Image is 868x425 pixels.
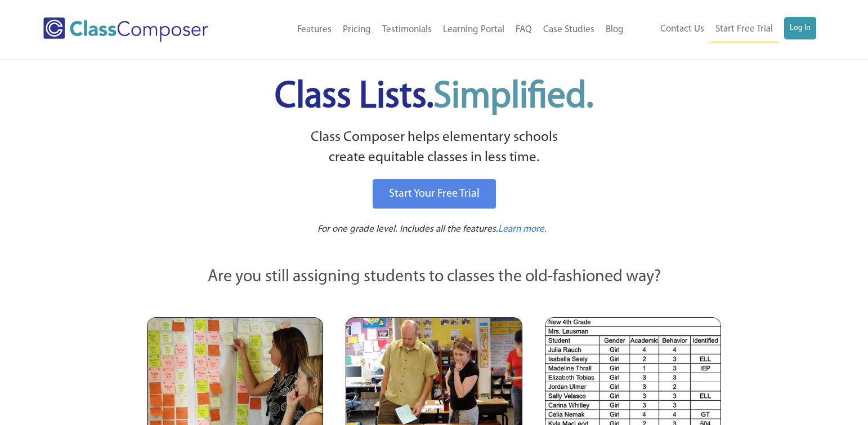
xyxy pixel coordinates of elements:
a: Blog [600,17,629,42]
a: Log In [784,17,816,39]
p: Are you still assigning students to classes the old-fashioned way? [147,265,721,290]
a: Start Your Free Trial [373,179,496,209]
a: FAQ [510,17,538,42]
a: Testimonials [377,17,437,42]
span: Simplified. [433,79,593,116]
span: Learn more. [498,224,547,234]
span: Start Your Free Trial [389,188,480,200]
a: Features [292,17,337,42]
a: Learning Portal [437,17,510,42]
p: Class Composer helps elementary schools create equitable classes in less time. [145,127,723,169]
span: For one grade level. Includes all the features. [317,224,498,234]
a: Case Studies [538,17,600,42]
span: Class Lists. [275,79,593,116]
nav: Header Menu [629,17,816,42]
a: Contact Us [655,17,710,42]
a: Learn more. [498,223,547,237]
a: Pricing [337,17,377,42]
a: Start Free Trial [710,17,778,42]
img: Class Composer [43,17,208,42]
nav: Header Menu [247,17,629,42]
